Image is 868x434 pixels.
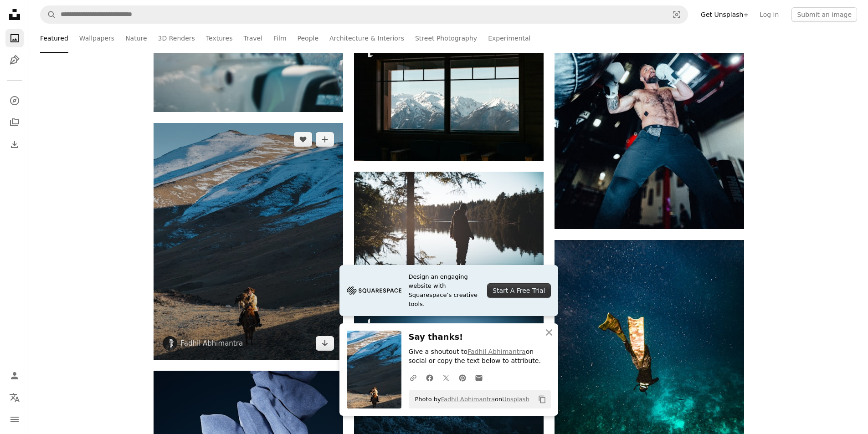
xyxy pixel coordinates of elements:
button: Search Unsplash [41,6,56,23]
a: Log in / Sign up [5,367,24,385]
a: Download [316,336,334,351]
img: Man rides horseback with an eagle in the mountains. [154,123,343,360]
a: Person stands near a lake surrounded by trees. [354,230,544,239]
a: Illustrations [5,51,24,69]
a: A freediver descends gracefully into the deep ocean. [555,362,744,370]
a: Textures [206,24,233,53]
form: Find visuals sitewide [40,5,688,24]
a: Wallpapers [79,24,114,53]
a: Share on Facebook [421,368,438,387]
a: Fadhil Abhimantra [467,348,525,355]
a: Collections [5,113,24,132]
img: Person stands near a lake surrounded by trees. [354,172,544,298]
a: Film [273,24,286,53]
a: Experimental [488,24,530,53]
span: Photo by on [411,392,529,407]
a: Nature [125,24,147,53]
button: Like [294,132,312,147]
a: Travel [243,24,262,53]
a: a window with a view of a snowy mountain range [354,93,544,102]
a: Log in [754,7,784,22]
a: Photos [5,29,24,47]
a: Design an engaging website with Squarespace’s creative tools.Start A Free Trial [339,265,558,316]
a: Share on Pinterest [454,368,471,387]
a: Fadhil Abhimantra [181,339,243,348]
img: Go to Fadhil Abhimantra's profile [163,336,177,351]
div: Start A Free Trial [487,283,550,298]
button: Menu [5,410,24,429]
button: Copy to clipboard [534,392,550,407]
a: People [298,24,319,53]
a: Man rides horseback with an eagle in the mountains. [154,237,343,245]
button: Language [5,388,24,407]
a: Street Photography [415,24,477,53]
a: Share over email [471,368,487,387]
a: 3D Renders [158,24,195,53]
button: Add to Collection [316,132,334,147]
a: Architecture & Interiors [329,24,404,53]
a: Fadhil Abhimantra [441,396,495,403]
span: Design an engaging website with Squarespace’s creative tools. [409,272,480,309]
a: Home — Unsplash [5,5,24,26]
a: Get Unsplash+ [695,7,754,22]
h3: Say thanks! [409,331,551,344]
button: Visual search [666,6,688,23]
button: Submit an image [791,7,857,22]
a: Share on Twitter [438,368,454,387]
img: file-1705255347840-230a6ab5bca9image [347,284,401,297]
a: Boxer practices by hitting the heavy bag. [555,83,744,91]
a: Explore [5,92,24,110]
p: Give a shoutout to on social or copy the text below to attribute. [409,347,551,366]
a: Download History [5,135,24,153]
img: a window with a view of a snowy mountain range [354,35,544,161]
a: Unsplash [502,396,529,403]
